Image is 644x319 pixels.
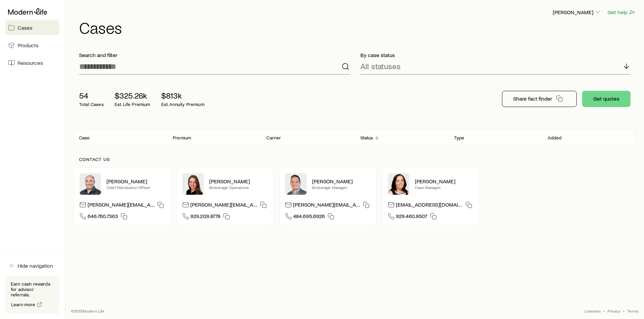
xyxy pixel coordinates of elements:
p: Brokerage Operations [209,185,268,190]
a: Resources [5,55,59,70]
p: [PERSON_NAME][EMAIL_ADDRESS][DOMAIN_NAME] [190,201,257,210]
span: Cases [18,24,32,31]
p: Est. Life Premium [115,102,150,107]
p: Total Cases [79,102,104,107]
p: Contact us [79,157,630,162]
a: Privacy [607,308,620,314]
p: 54 [79,91,104,100]
span: 484.695.6926 [293,213,325,222]
p: Carrier [266,135,281,140]
p: Type [454,135,464,140]
img: Ellen Wall [182,173,204,195]
p: © 2025 Modern Life [71,308,105,314]
img: Heather McKee [388,173,409,195]
p: All statuses [360,61,401,71]
span: Learn more [11,302,35,307]
p: Added [548,135,562,140]
span: 929.460.8507 [396,213,427,222]
span: Resources [18,59,43,66]
p: Est. Annuity Premium [161,102,205,107]
p: By case status [360,52,631,58]
img: Dan Pierson [79,173,101,195]
p: Chief Distribution Officer [106,185,165,190]
p: [PERSON_NAME] [415,178,474,185]
p: [PERSON_NAME][EMAIL_ADDRESS][DOMAIN_NAME] [293,201,360,210]
p: Status [360,135,373,140]
button: [PERSON_NAME] [552,8,602,17]
p: Case [79,135,90,140]
a: Products [5,38,59,53]
p: Share fact finder [513,95,552,102]
h1: Cases [79,19,636,35]
p: [PERSON_NAME][EMAIL_ADDRESS][DOMAIN_NAME] [88,201,154,210]
p: [PERSON_NAME] [209,178,268,185]
a: Cases [5,20,59,35]
p: Earn cash rewards for advisor referrals. [11,281,54,297]
p: [EMAIL_ADDRESS][DOMAIN_NAME] [396,201,463,210]
span: • [603,308,605,314]
span: Hide navigation [18,262,53,269]
span: • [623,308,624,314]
a: Terms [627,308,639,314]
span: 646.760.7363 [88,213,118,222]
a: Licenses [585,308,600,314]
p: [PERSON_NAME] [106,178,165,185]
button: Hide navigation [5,258,59,273]
p: $813k [161,91,205,100]
span: Products [18,42,39,49]
p: Case Manager [415,185,474,190]
p: Brokerage Manager [312,185,371,190]
p: Premium [173,135,191,140]
p: $325.26k [115,91,150,100]
span: 929.209.8778 [190,213,220,222]
button: Get quotes [582,91,630,107]
img: Brandon Parry [285,173,307,195]
div: Client cases [74,129,636,146]
div: Earn cash rewards for advisor referrals.Learn more [5,276,59,314]
p: [PERSON_NAME] [553,9,601,16]
p: [PERSON_NAME] [312,178,371,185]
p: Search and filter [79,52,350,58]
button: Share fact finder [502,91,577,107]
button: Get help [607,8,636,16]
